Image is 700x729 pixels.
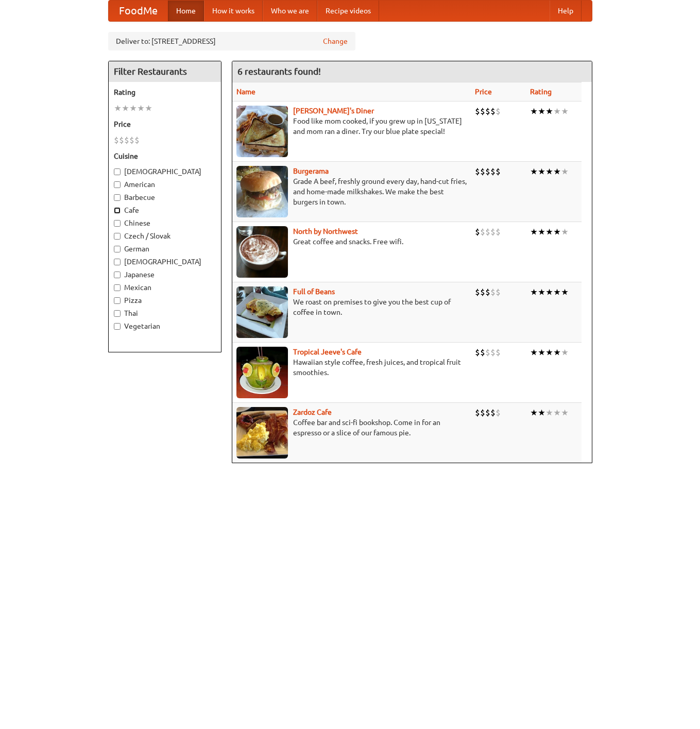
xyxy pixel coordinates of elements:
[236,297,467,317] p: We roast on premises to give you the best cup of coffee in town.
[236,407,288,459] img: zardoz.jpg
[490,407,496,418] li: $
[114,297,121,304] input: Pizza
[485,407,490,418] li: $
[538,226,545,238] li: ★
[530,88,552,96] a: Rating
[114,269,216,280] label: Japanese
[293,227,358,235] a: North by Northwest
[496,286,501,298] li: $
[530,407,538,418] li: ★
[114,218,216,228] label: Chinese
[480,407,485,418] li: $
[561,286,569,298] li: ★
[137,103,145,114] li: ★
[204,1,263,21] a: How it works
[145,103,152,114] li: ★
[293,167,329,175] a: Burgerama
[114,168,121,175] input: [DEMOGRAPHIC_DATA]
[545,347,553,358] li: ★
[538,347,545,358] li: ★
[475,226,480,238] li: $
[114,284,121,291] input: Mexican
[480,286,485,298] li: $
[553,226,561,238] li: ★
[119,134,124,146] li: $
[553,407,561,418] li: ★
[114,233,121,240] input: Czech / Slovak
[538,286,545,298] li: ★
[561,166,569,177] li: ★
[545,226,553,238] li: ★
[237,66,321,76] ng-pluralize: 6 restaurants found!
[129,134,134,146] li: $
[293,107,374,115] a: [PERSON_NAME]'s Diner
[530,106,538,117] li: ★
[236,226,288,278] img: north.jpg
[293,348,362,356] a: Tropical Jeeve's Cafe
[553,166,561,177] li: ★
[561,226,569,238] li: ★
[530,226,538,238] li: ★
[108,32,355,50] div: Deliver to: [STREET_ADDRESS]
[114,205,216,215] label: Cafe
[114,181,121,188] input: American
[114,259,121,265] input: [DEMOGRAPHIC_DATA]
[168,1,204,21] a: Home
[134,134,140,146] li: $
[485,286,490,298] li: $
[475,166,480,177] li: $
[236,417,467,438] p: Coffee bar and sci-fi bookshop. Come in for an espresso or a slice of our famous pie.
[496,166,501,177] li: $
[485,347,490,358] li: $
[480,166,485,177] li: $
[545,407,553,418] li: ★
[114,246,121,252] input: German
[545,106,553,117] li: ★
[475,106,480,117] li: $
[114,295,216,306] label: Pizza
[122,103,129,114] li: ★
[114,179,216,190] label: American
[124,134,129,146] li: $
[323,36,348,46] a: Change
[114,308,216,318] label: Thai
[538,106,545,117] li: ★
[496,226,501,238] li: $
[236,176,467,207] p: Grade A beef, freshly ground every day, hand-cut fries, and home-made milkshakes. We make the bes...
[236,236,467,247] p: Great coffee and snacks. Free wifi.
[114,231,216,241] label: Czech / Slovak
[236,116,467,137] p: Food like mom cooked, if you grew up in [US_STATE] and mom ran a diner. Try our blue plate special!
[538,407,545,418] li: ★
[480,226,485,238] li: $
[114,119,216,129] h5: Price
[109,61,221,82] h4: Filter Restaurants
[114,310,121,317] input: Thai
[485,166,490,177] li: $
[317,1,379,21] a: Recipe videos
[114,321,216,331] label: Vegetarian
[550,1,582,21] a: Help
[475,286,480,298] li: $
[538,166,545,177] li: ★
[496,106,501,117] li: $
[545,286,553,298] li: ★
[114,257,216,267] label: [DEMOGRAPHIC_DATA]
[236,357,467,378] p: Hawaiian style coffee, fresh juices, and tropical fruit smoothies.
[480,347,485,358] li: $
[293,287,335,296] a: Full of Beans
[561,407,569,418] li: ★
[475,347,480,358] li: $
[496,347,501,358] li: $
[293,408,332,416] a: Zardoz Cafe
[545,166,553,177] li: ★
[114,323,121,330] input: Vegetarian
[496,407,501,418] li: $
[114,103,122,114] li: ★
[114,272,121,278] input: Japanese
[114,192,216,202] label: Barbecue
